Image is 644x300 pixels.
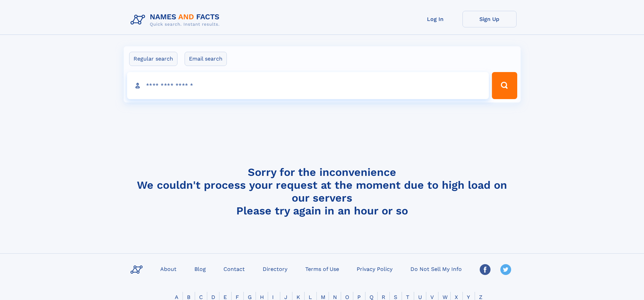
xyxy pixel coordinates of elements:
input: search input [127,72,489,99]
img: Logo Names and Facts [128,11,225,29]
label: Email search [185,52,227,66]
a: Blog [192,264,209,274]
h4: Sorry for the inconvenience We couldn't process your request at the moment due to high load on ou... [128,166,517,217]
a: Contact [221,264,247,274]
a: Directory [260,264,290,274]
a: About [158,264,179,274]
a: Log In [408,11,462,27]
button: Search Button [492,72,517,99]
a: Sign Up [462,11,517,27]
label: Regular search [129,52,177,66]
a: Terms of Use [303,264,342,274]
img: Twitter [500,264,511,275]
img: Facebook [480,264,491,275]
a: Do Not Sell My Info [408,264,464,274]
a: Privacy Policy [354,264,395,274]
